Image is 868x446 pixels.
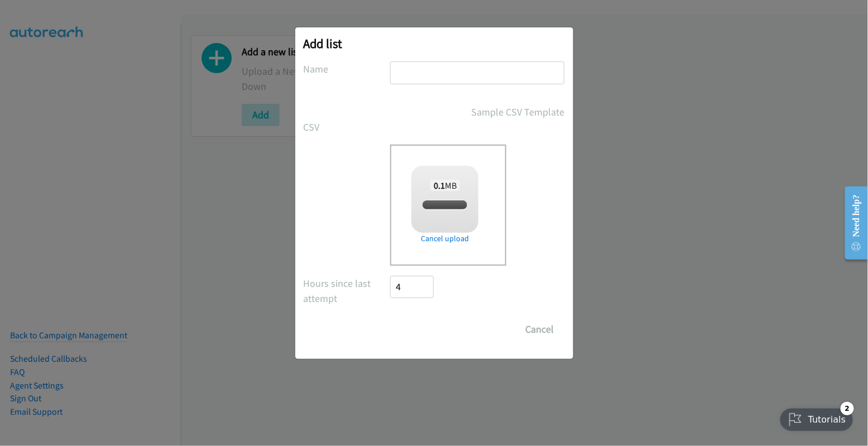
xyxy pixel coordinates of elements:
strong: 0.1 [434,180,445,191]
h2: Add list [304,36,565,51]
span: MB [430,180,461,191]
label: Name [304,61,391,76]
iframe: Checklist [774,397,860,438]
a: Cancel upload [411,233,478,244]
label: Hours since last attempt [304,276,391,306]
button: Cancel [515,318,565,341]
iframe: Resource Center [836,179,868,267]
label: CSV [304,119,391,135]
span: split_10.csv [425,200,466,210]
a: Sample CSV Template [472,104,565,119]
